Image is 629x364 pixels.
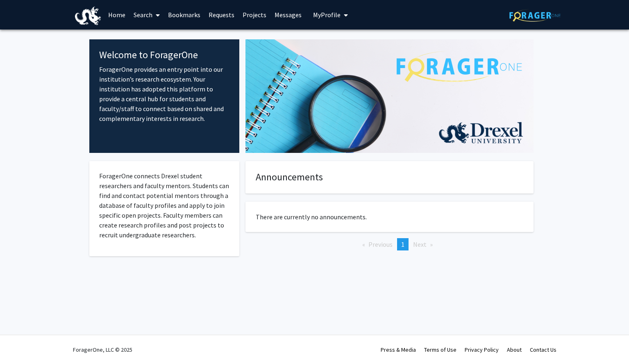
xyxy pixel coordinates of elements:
[313,11,341,19] span: My Profile
[465,346,499,353] a: Privacy Policy
[256,212,523,222] p: There are currently no announcements.
[6,327,35,358] iframe: Chat
[245,39,534,153] img: Cover Image
[507,346,522,353] a: About
[424,346,456,353] a: Terms of Use
[99,64,230,123] p: ForagerOne provides an entry point into our institution’s research ecosystem. Your institution ha...
[381,346,416,353] a: Press & Media
[256,171,523,183] h4: Announcements
[238,0,270,29] a: Projects
[530,346,556,353] a: Contact Us
[104,0,129,29] a: Home
[270,0,306,29] a: Messages
[368,240,393,248] span: Previous
[245,238,534,250] ul: Pagination
[73,335,132,364] div: ForagerOne, LLC © 2025
[75,7,101,25] img: Drexel University Logo
[99,171,230,240] p: ForagerOne connects Drexel student researchers and faculty mentors. Students can find and contact...
[509,9,561,22] img: ForagerOne Logo
[204,0,238,29] a: Requests
[164,0,204,29] a: Bookmarks
[413,240,427,248] span: Next
[401,240,404,248] span: 1
[99,49,230,61] h4: Welcome to ForagerOne
[129,0,164,29] a: Search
